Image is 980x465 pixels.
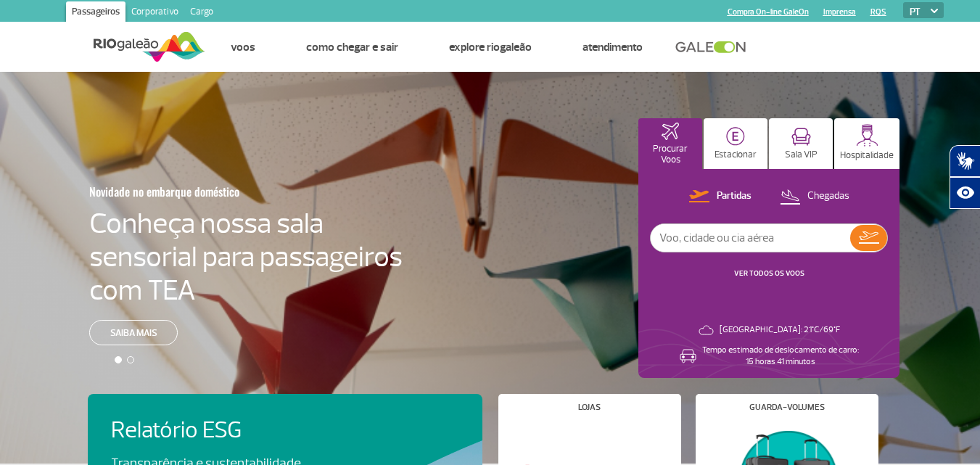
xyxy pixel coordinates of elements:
h4: Conheça nossa sala sensorial para passageiros com TEA [89,207,403,307]
a: Cargo [184,1,219,25]
a: VER TODOS OS VOOS [734,268,804,278]
a: Voos [231,40,255,54]
p: Sala VIP [785,149,818,160]
button: Sala VIP [769,118,833,169]
button: Partidas [685,187,756,206]
p: Hospitalidade [840,150,894,161]
button: Abrir recursos assistivos. [950,177,980,209]
a: Corporativo [125,1,184,25]
a: Explore RIOgaleão [449,40,532,54]
h4: Relatório ESG [111,417,342,444]
button: Estacionar [704,118,767,169]
button: VER TODOS OS VOOS [730,268,809,279]
h4: Lojas [578,403,601,411]
p: [GEOGRAPHIC_DATA]: 21°C/69°F [720,324,840,336]
div: Plugin de acessibilidade da Hand Talk. [950,145,980,209]
img: carParkingHome.svg [726,127,745,146]
input: Voo, cidade ou cia aérea [651,224,850,252]
button: Hospitalidade [834,118,899,169]
a: Saiba mais [89,320,178,345]
button: Procurar Voos [638,118,702,169]
a: Imprensa [823,7,856,17]
h4: Guarda-volumes [749,403,825,411]
button: Abrir tradutor de língua de sinais. [950,145,980,177]
p: Chegadas [807,189,849,203]
button: Chegadas [775,187,854,206]
p: Partidas [717,189,752,203]
p: Procurar Voos [646,144,695,165]
img: airplaneHomeActive.svg [662,123,679,140]
h3: Novidade no embarque doméstico [89,176,332,207]
img: hospitality.svg [856,124,878,147]
a: RQS [870,7,886,17]
a: Atendimento [582,40,643,54]
p: Estacionar [715,149,757,160]
a: Passageiros [66,1,125,25]
img: vipRoom.svg [791,128,811,146]
a: Compra On-line GaleOn [728,7,809,17]
p: Tempo estimado de deslocamento de carro: 15 horas 41 minutos [702,345,859,368]
a: Como chegar e sair [306,40,398,54]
